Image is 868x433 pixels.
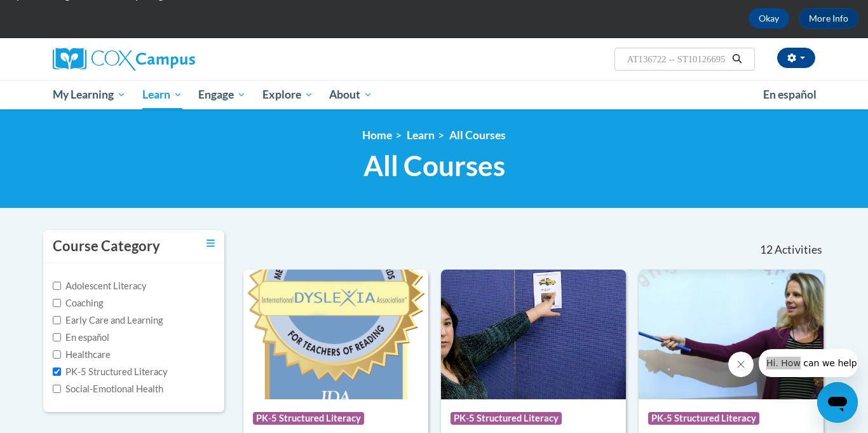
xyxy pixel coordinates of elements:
a: Engage [190,80,254,109]
a: Cox Campus [53,48,294,71]
span: 12 [760,243,773,257]
a: Toggle collapse [207,237,215,251]
input: Checkbox for Options [53,299,61,307]
a: About [322,80,381,109]
span: Activities [775,243,822,257]
a: All Courses [449,128,506,142]
h3: Course Category [53,237,160,256]
input: Search Courses [626,52,728,67]
div: Main menu [34,80,834,109]
input: Checkbox for Options [53,333,61,341]
img: Cox Campus [53,48,195,71]
span: PK-5 Structured Literacy [451,412,562,425]
label: En español [53,331,109,345]
span: PK-5 Structured Literacy [253,412,364,425]
span: Learn [142,87,182,102]
a: Explore [254,80,322,109]
button: Account Settings [777,48,815,68]
a: En español [755,81,825,108]
a: Learn [134,80,191,109]
span: My Learning [53,87,126,102]
span: Explore [262,87,313,102]
span: About [329,87,372,102]
input: Checkbox for Options [53,368,61,376]
span: En español [763,88,817,101]
span: All Courses [363,149,505,182]
span: PK-5 Structured Literacy [648,412,759,425]
input: Checkbox for Options [53,316,61,324]
img: Course Logo [441,270,626,399]
iframe: Close message [728,352,754,377]
a: Learn [407,128,435,142]
input: Checkbox for Options [53,385,61,393]
label: Early Care and Learning [53,313,163,327]
img: Course Logo [243,270,428,399]
button: Okay [749,8,789,29]
iframe: To enrich screen reader interactions, please activate Accessibility in Grammarly extension settings [759,349,858,377]
a: Home [362,128,392,142]
label: Healthcare [53,348,111,362]
label: PK-5 Structured Literacy [53,365,168,379]
span: Engage [198,87,246,102]
iframe: Button to launch messaging window [817,382,858,423]
img: Course Logo [639,270,824,399]
input: Checkbox for Options [53,282,61,290]
span: Hi. How can we help? [8,9,103,19]
button: Search [728,52,747,67]
label: Social-Emotional Health [53,382,163,396]
label: Adolescent Literacy [53,279,147,293]
input: Checkbox for Options [53,350,61,359]
label: Coaching [53,296,103,310]
a: More Info [799,8,858,29]
a: My Learning [44,80,134,109]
